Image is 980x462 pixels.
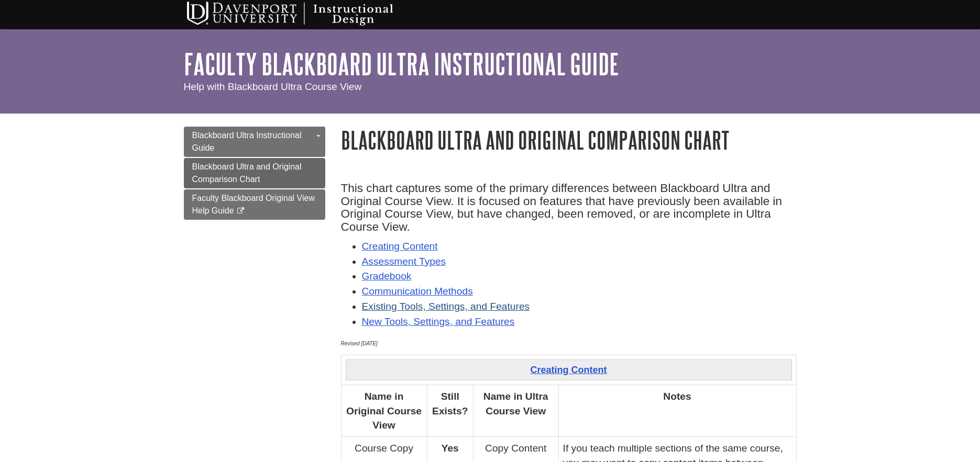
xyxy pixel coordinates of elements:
[362,256,446,267] a: Assessment Types
[179,1,430,27] img: Davenport University Instructional Design
[192,131,302,152] span: Blackboard Ultra Instructional Guide
[184,48,619,80] a: Faculty Blackboard Ultra Instructional Guide
[432,391,468,416] strong: Still Exists?
[442,443,459,454] strong: Yes
[663,391,691,402] strong: Notes
[531,365,607,375] strong: Creating Content
[192,194,315,215] span: Faculty Blackboard Original View Help Guide
[362,316,515,327] a: New Tools, Settings, and Features
[184,81,362,92] span: Help with Blackboard Ultra Course View
[184,127,325,220] div: Guide Page Menu
[410,220,413,233] span: .
[184,189,325,220] a: Faculty Blackboard Original View Help Guide
[341,127,797,153] h1: Blackboard Ultra and Original Comparison Chart
[362,286,473,297] a: Communication Methods
[236,208,245,215] i: This link opens in a new window
[362,241,438,252] a: Creating Content
[362,301,530,312] a: Existing Tools, Settings, and Features
[362,271,412,281] a: Gradebook
[184,158,325,188] a: Blackboard Ultra and Original Comparison Chart
[346,391,422,431] strong: Name in Original Course View
[192,162,302,184] span: Blackboard Ultra and Original Comparison Chart
[341,341,378,346] em: Revised [DATE]
[184,127,325,157] a: Blackboard Ultra Instructional Guide
[341,182,797,234] h4: This chart captures some of the primary differences between Blackboard Ultra and Original Course ...
[483,391,548,416] strong: Name in Ultra Course View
